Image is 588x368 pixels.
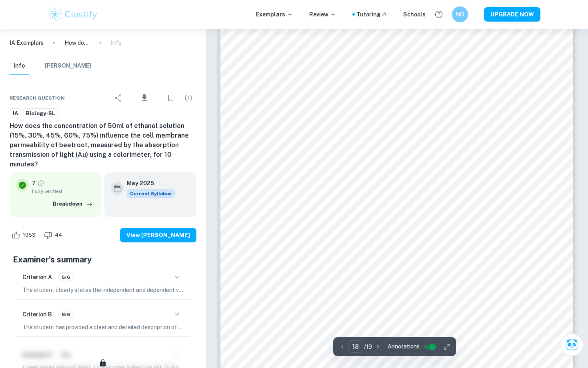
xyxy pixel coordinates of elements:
[364,342,372,351] p: / 19
[484,7,540,22] button: UPGRADE NOW
[10,38,44,47] a: IA Exemplars
[50,231,66,239] span: 44
[452,6,468,22] button: NÖ
[48,6,98,22] img: Clastify logo
[32,188,95,195] span: Fully verified
[163,90,179,106] div: Bookmark
[110,90,126,106] div: Share
[59,311,73,318] span: 6/6
[22,323,184,332] p: The student has provided a clear and detailed description of how the data was obtained and proces...
[309,10,336,19] p: Review
[388,342,420,351] span: Annotations
[10,57,29,75] button: Info
[22,273,52,282] h6: Criterion A
[111,38,122,47] p: Info
[22,310,52,319] h6: Criterion B
[10,94,65,102] span: Research question
[10,229,40,242] div: Like
[120,228,196,242] button: View [PERSON_NAME]
[23,108,58,118] a: Biology-SL
[127,189,175,198] div: This exemplar is based on the current syllabus. Feel free to refer to it for inspiration/ideas wh...
[51,198,95,210] button: Breakdown
[356,10,387,19] a: Tutoring
[432,8,446,21] button: Help and Feedback
[180,90,196,106] div: Report issue
[10,121,196,169] h6: How does the concentration of 50ml of ethanol solution (15%, 30%, 45%, 60%, 75%) influence the ce...
[59,274,73,281] span: 5/6
[127,179,168,188] h6: May 2025
[32,179,36,188] p: 7
[128,88,161,108] div: Download
[403,10,426,19] a: Schools
[22,286,184,294] p: The student clearly states the independent and dependent variables in the research question, incl...
[18,231,40,239] span: 1053
[13,254,193,266] h5: Examiner's summary
[456,10,465,19] h6: NÖ
[127,189,175,198] span: Current Syllabus
[10,110,21,118] span: IA
[45,57,91,75] button: [PERSON_NAME]
[42,229,66,242] div: Dislike
[561,334,583,356] button: Ask Clai
[37,180,44,187] a: Grade fully verified
[10,108,21,118] a: IA
[23,110,58,118] span: Biology-SL
[64,38,90,47] p: How does the concentration of 50ml of ethanol solution (15%, 30%, 45%, 60%, 75%) influence the ce...
[256,10,293,19] p: Exemplars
